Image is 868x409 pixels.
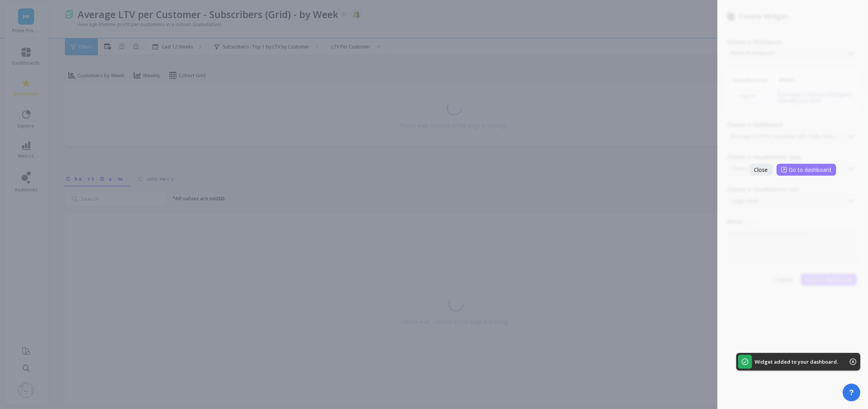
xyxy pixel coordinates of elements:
button: Go to dashboard [777,164,836,176]
span: Close [754,166,768,173]
button: Close [750,164,773,176]
button: ? [843,384,860,401]
span: Go to dashboard [789,166,831,173]
span: ? [849,387,854,398]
